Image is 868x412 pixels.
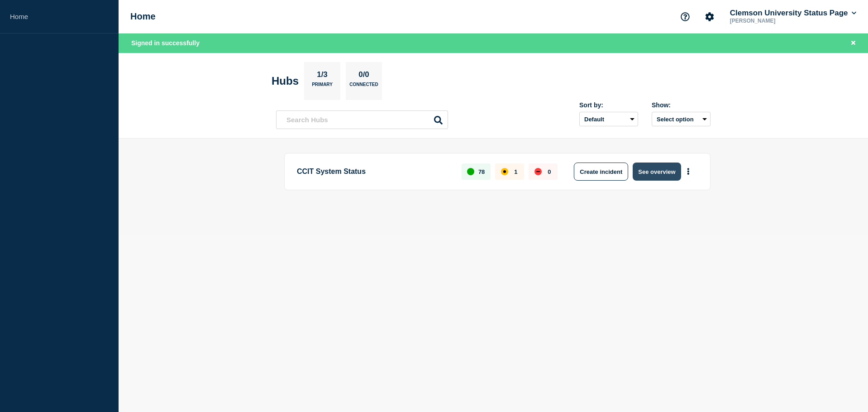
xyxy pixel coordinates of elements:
p: Connected [349,82,378,91]
div: Show: [652,101,711,109]
p: CCIT System Status [297,163,451,181]
h2: Hubs [272,75,299,87]
input: Search Hubs [276,110,448,129]
div: down [534,168,542,175]
span: Signed in successfully [131,39,200,47]
p: 1 [514,168,517,175]
h1: Home [130,11,156,22]
button: More actions [682,163,694,180]
div: Sort by: [579,101,638,109]
p: 1/3 [314,70,331,82]
p: 0/0 [355,70,373,82]
button: Close banner [848,38,859,48]
div: up [467,168,474,175]
p: Primary [312,82,333,91]
button: See overview [633,163,681,181]
p: 0 [548,168,551,175]
button: Support [676,7,695,26]
p: 78 [478,168,485,175]
button: Select option [652,112,711,126]
button: Clemson University Status Page [728,9,858,18]
p: [PERSON_NAME] [728,18,822,24]
button: Create incident [574,163,628,181]
select: Sort by [579,112,638,126]
button: Account settings [700,7,719,26]
div: affected [501,168,508,175]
